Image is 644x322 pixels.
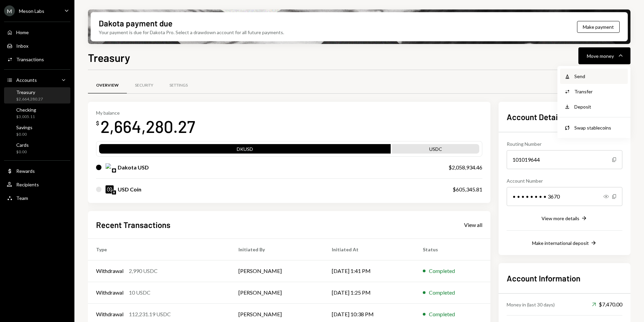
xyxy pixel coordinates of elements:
div: Cards [16,142,29,148]
a: Treasury$2,664,280.27 [4,87,70,103]
div: Send [574,73,624,80]
a: Checking$3,005.11 [4,105,70,121]
div: $605,345.81 [453,185,482,193]
a: View all [464,221,482,228]
td: [PERSON_NAME] [230,260,324,282]
div: Overview [96,83,119,88]
h1: Treasury [88,51,130,64]
div: Completed [429,267,455,275]
div: View all [464,222,482,228]
button: View more details [542,215,588,222]
div: Transfer [574,88,624,95]
div: Treasury [16,89,43,95]
div: $3,005.11 [16,114,36,120]
div: Withdrawal [96,310,123,318]
div: 101019644 [507,150,622,169]
img: DKUSD [106,163,114,171]
button: Move money [578,47,630,64]
div: $ [96,120,99,127]
img: ethereum-mainnet [112,190,116,194]
div: Swap stablecoins [574,124,624,131]
div: Team [16,195,28,201]
a: Home [4,26,70,38]
div: Completed [429,310,455,318]
div: Security [135,83,153,88]
th: Status [415,238,490,260]
div: M [4,5,15,16]
div: Money in (last 30 days) [507,301,555,308]
div: Transactions [16,56,44,62]
td: [PERSON_NAME] [230,282,324,303]
div: Completed [429,289,455,297]
td: [DATE] 1:25 PM [324,282,415,303]
a: Transactions [4,53,70,65]
a: Recipients [4,178,70,190]
a: Rewards [4,165,70,177]
button: Make payment [577,21,620,33]
div: Withdrawal [96,289,123,297]
div: Meson Labs [19,8,44,14]
a: Cards$0.00 [4,140,70,156]
div: USD Coin [118,185,141,193]
div: My balance [96,110,195,116]
div: Routing Number [507,140,622,147]
div: Your payment is due for Dakota Pro. Select a drawdown account for all future payments. [99,29,284,36]
a: Settings [161,77,196,94]
div: 112,231.19 USDC [129,310,171,318]
div: Dakota USD [118,163,149,171]
div: Deposit [574,103,624,110]
div: Withdrawal [96,267,123,275]
h2: Account Details [507,111,622,122]
div: Settings [169,83,188,88]
a: Security [127,77,161,94]
div: $2,664,280.27 [16,96,43,102]
a: Accounts [4,74,70,86]
div: • • • • • • • • 3670 [507,187,622,206]
div: 10 USDC [129,289,151,297]
div: Accounts [16,77,37,83]
a: Team [4,192,70,204]
div: USDC [392,145,479,155]
div: Inbox [16,43,28,49]
div: $0.00 [16,132,32,137]
div: $2,058,934.46 [448,163,482,171]
div: Recipients [16,182,39,187]
img: base-mainnet [112,168,116,172]
div: Dakota payment due [99,18,172,29]
button: Make international deposit [532,239,597,247]
h2: Recent Transactions [96,219,170,230]
div: Home [16,29,29,35]
div: View more details [542,215,579,221]
th: Initiated By [230,238,324,260]
div: Make international deposit [532,240,589,246]
div: 2,990 USDC [129,267,158,275]
th: Initiated At [324,238,415,260]
div: Account Number [507,177,622,184]
div: $7,470.00 [592,300,622,308]
a: Savings$0.00 [4,122,70,139]
td: [DATE] 1:41 PM [324,260,415,282]
div: Checking [16,107,36,113]
div: Savings [16,124,32,130]
a: Overview [88,77,127,94]
div: Rewards [16,168,35,174]
a: Inbox [4,40,70,52]
div: $0.00 [16,149,29,155]
div: Move money [587,52,614,60]
div: 2,664,280.27 [100,116,195,137]
img: USDC [106,185,114,193]
div: DKUSD [99,145,391,155]
h2: Account Information [507,273,622,284]
th: Type [88,238,230,260]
